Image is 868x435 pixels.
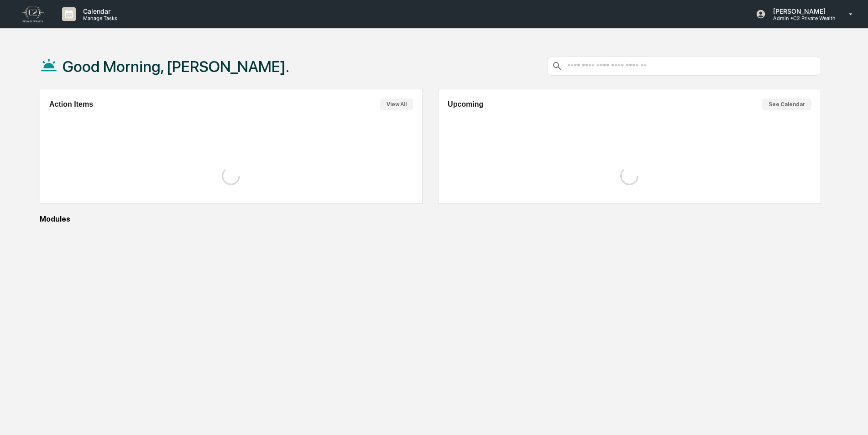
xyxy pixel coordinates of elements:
[49,100,93,109] h2: Action Items
[63,57,289,76] h1: Good Morning, [PERSON_NAME].
[76,15,122,21] p: Manage Tasks
[380,98,413,110] button: View All
[762,98,811,110] button: See Calendar
[22,6,44,22] img: logo
[448,100,483,109] h2: Upcoming
[766,7,836,15] p: [PERSON_NAME]
[40,215,821,223] div: Modules
[766,15,836,21] p: Admin • C2 Private Wealth
[76,7,122,15] p: Calendar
